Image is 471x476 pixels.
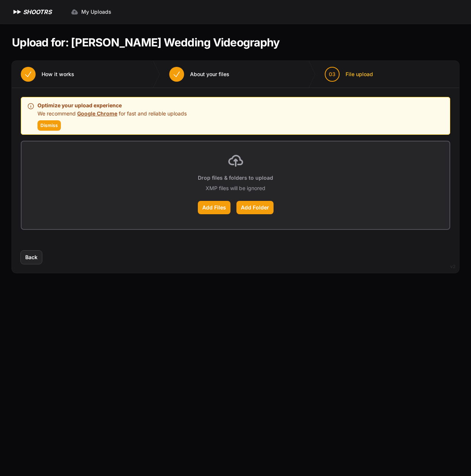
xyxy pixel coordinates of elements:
div: v2 [450,262,455,271]
a: SHOOTRS SHOOTRS [12,7,52,16]
p: XMP files will be ignored [206,185,265,192]
p: We recommend for fast and reliable uploads [37,110,187,117]
span: Dismiss [40,123,58,128]
h1: Upload for: [PERSON_NAME] Wedding Videography [12,36,279,49]
a: My Uploads [66,5,116,19]
button: 03 File upload [316,61,382,88]
button: How it works [12,61,83,88]
span: My Uploads [81,8,111,16]
span: Back [25,254,37,261]
p: Drop files & folders to upload [198,174,273,182]
span: File upload [346,71,373,78]
h1: SHOOTRS [23,7,52,16]
span: About your files [190,71,229,78]
img: SHOOTRS [12,7,23,16]
button: About your files [160,61,238,88]
span: 03 [329,71,336,78]
label: Add Files [198,201,230,214]
label: Add Folder [236,201,274,214]
p: Optimize your upload experience [37,101,187,110]
span: How it works [42,71,74,78]
button: Back [21,251,42,264]
a: Google Chrome [77,110,117,117]
button: Dismiss [37,120,61,131]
